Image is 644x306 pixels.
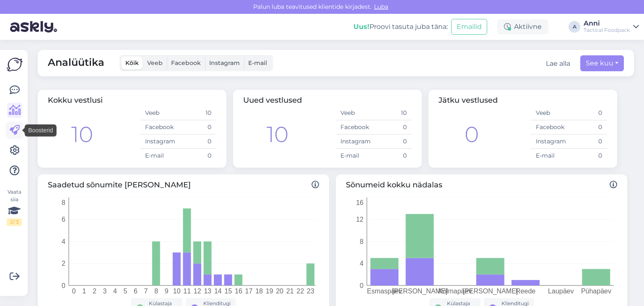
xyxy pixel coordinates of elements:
[353,22,448,32] div: Proovi tasuta juba täna:
[140,106,178,120] td: Veeb
[296,288,304,295] tspan: 22
[103,288,106,295] tspan: 3
[7,57,23,73] img: Askly Logo
[360,282,364,289] tspan: 0
[62,260,65,267] tspan: 2
[569,120,607,135] td: 0
[62,199,65,206] tspan: 8
[183,288,191,295] tspan: 11
[569,106,607,120] td: 0
[134,288,138,295] tspan: 6
[286,288,294,295] tspan: 21
[140,135,178,149] td: Instagram
[82,288,86,295] tspan: 1
[140,149,178,163] td: E-mail
[7,188,22,226] div: Vaata siia
[531,120,569,135] td: Facebook
[356,199,364,206] tspan: 16
[451,19,487,35] button: Emailid
[25,124,56,137] div: Boosterid
[140,120,178,135] td: Facebook
[584,20,639,34] a: AnniTactical Foodpack
[569,21,580,33] div: A
[584,27,630,34] div: Tactical Foodpack
[214,288,222,295] tspan: 14
[62,282,65,289] tspan: 0
[276,288,283,295] tspan: 20
[531,135,569,149] td: Instagram
[144,288,148,295] tspan: 7
[569,149,607,163] td: 0
[72,288,76,295] tspan: 0
[178,135,216,149] td: 0
[204,288,211,295] tspan: 13
[7,218,22,226] div: 2 / 3
[360,260,364,267] tspan: 4
[178,120,216,135] td: 0
[465,118,479,151] div: 0
[307,288,314,295] tspan: 23
[245,288,253,295] tspan: 17
[248,59,267,67] span: E-mail
[243,96,302,105] span: Uued vestlused
[154,288,158,295] tspan: 8
[353,23,369,31] b: Uus!
[224,288,232,295] tspan: 15
[584,20,630,27] div: Anni
[546,59,570,69] button: Lae alla
[124,288,127,295] tspan: 5
[267,118,288,151] div: 10
[371,3,391,10] span: Luba
[374,135,412,149] td: 0
[335,149,374,163] td: E-mail
[374,120,412,135] td: 0
[255,288,263,295] tspan: 18
[194,288,201,295] tspan: 12
[392,288,447,295] tspan: [PERSON_NAME]
[356,216,364,223] tspan: 12
[463,288,518,295] tspan: [PERSON_NAME]
[581,288,611,295] tspan: Pühapäev
[171,59,201,67] span: Facebook
[209,59,240,67] span: Instagram
[374,106,412,120] td: 10
[516,288,535,295] tspan: Reede
[71,118,93,151] div: 10
[531,106,569,120] td: Veeb
[62,238,65,245] tspan: 4
[235,288,242,295] tspan: 16
[125,59,139,67] span: Kõik
[569,135,607,149] td: 0
[48,55,104,71] span: Analüütika
[497,19,548,34] div: Aktiivne
[374,149,412,163] td: 0
[346,179,617,191] span: Sõnumeid kokku nädalas
[548,288,574,295] tspan: Laupäev
[178,106,216,120] td: 10
[531,149,569,163] td: E-mail
[173,288,181,295] tspan: 10
[48,96,103,105] span: Kokku vestlusi
[360,238,364,245] tspan: 8
[178,149,216,163] td: 0
[266,288,273,295] tspan: 19
[165,288,169,295] tspan: 9
[93,288,96,295] tspan: 2
[147,59,163,67] span: Veeb
[62,216,65,223] tspan: 6
[367,288,402,295] tspan: Esmaspäev
[335,120,374,135] td: Facebook
[335,106,374,120] td: Veeb
[438,288,472,295] tspan: Kolmapäev
[439,96,498,105] span: Jätku vestlused
[113,288,117,295] tspan: 4
[580,55,624,71] button: See kuu
[335,135,374,149] td: Instagram
[48,179,319,191] span: Saadetud sõnumite [PERSON_NAME]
